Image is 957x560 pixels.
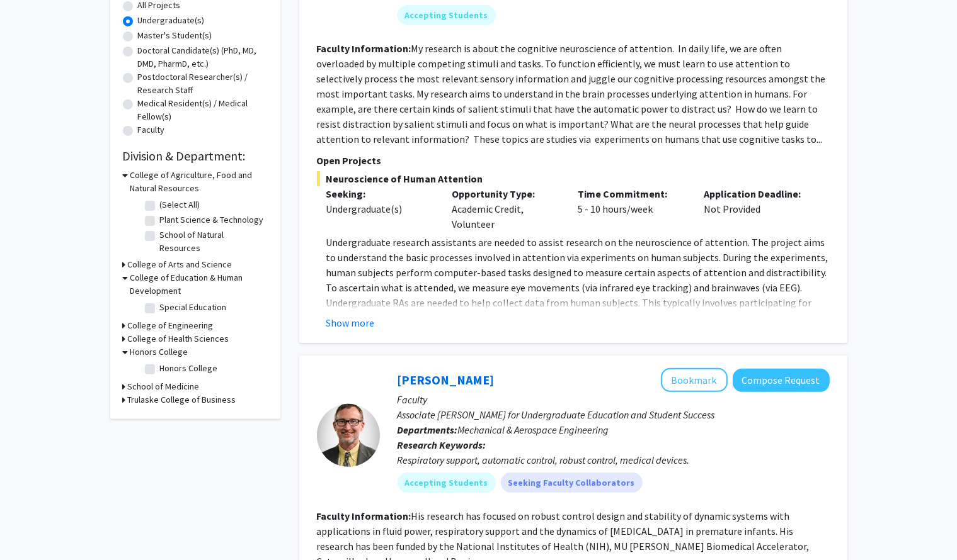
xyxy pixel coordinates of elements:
[704,186,811,201] p: Application Deadline:
[694,186,820,232] div: Not Provided
[317,510,411,522] b: Faculty Information:
[138,44,268,70] label: Doctoral Candidate(s) (PhD, MD, DMD, PharmD, etc.)
[442,186,568,232] div: Academic Credit, Volunteer
[398,452,830,468] div: Respiratory support, automatic control, robust control, medical devices.
[733,369,830,392] button: Compose Request to Roger Fales
[578,186,685,201] p: Time Commitment:
[317,42,826,145] fg-read-more: My research is about the cognitive neuroscience of attention. In daily life, we are often overloa...
[452,186,559,201] p: Opportunity Type:
[130,169,268,195] h3: College of Agriculture, Food and Natural Resources
[661,368,728,392] button: Add Roger Fales to Bookmarks
[398,372,495,388] a: [PERSON_NAME]
[317,171,830,186] span: Neuroscience of Human Attention
[9,503,54,551] iframe: Chat
[326,315,375,330] button: Show more
[398,473,496,493] mat-chip: Accepting Students
[326,186,433,201] p: Seeking:
[398,5,496,25] mat-chip: Accepting Students
[160,213,264,227] label: Plant Science & Technology
[458,423,609,436] span: Mechanical & Aerospace Engineering
[398,423,458,436] b: Departments:
[138,97,268,123] label: Medical Resident(s) / Medical Fellow(s)
[160,362,218,375] label: Honors College
[130,271,268,298] h3: College of Education & Human Development
[160,301,227,314] label: Special Education
[568,186,694,232] div: 5 - 10 hours/week
[398,392,830,407] p: Faculty
[128,332,229,345] h3: College of Health Sciences
[128,380,200,393] h3: School of Medicine
[128,393,236,406] h3: Trulaske College of Business
[326,201,433,216] div: Undergraduate(s)
[138,123,165,137] label: Faculty
[317,42,411,55] b: Faculty Information:
[398,407,830,422] p: Associate [PERSON_NAME] for Undergraduate Education and Student Success
[326,235,830,356] p: Undergraduate research assistants are needed to assist research on the neuroscience of attention....
[128,319,214,332] h3: College of Engineering
[317,153,830,168] p: Open Projects
[138,70,268,97] label: Postdoctoral Researcher(s) / Research Staff
[138,14,205,27] label: Undergraduate(s)
[130,345,188,359] h3: Honors College
[123,148,268,164] h2: Division & Department:
[138,29,212,42] label: Master's Student(s)
[501,473,643,493] mat-chip: Seeking Faculty Collaborators
[160,228,265,255] label: School of Natural Resources
[128,258,232,271] h3: College of Arts and Science
[160,198,200,211] label: (Select All)
[398,439,486,451] b: Research Keywords:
